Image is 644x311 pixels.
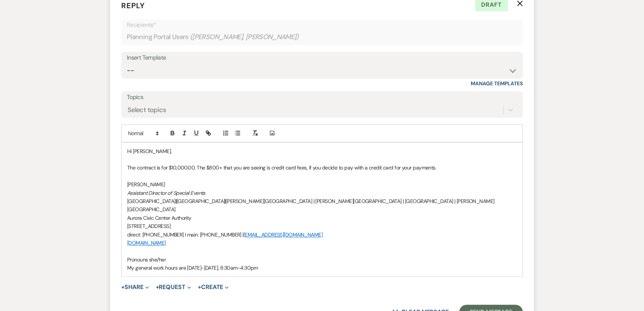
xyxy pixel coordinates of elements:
p: direct: [PHONE_NUMBER] I main: [PHONE_NUMBER] | [127,231,517,239]
a: [EMAIL_ADDRESS][DOMAIN_NAME] [244,231,322,238]
div: Select topics [128,105,166,115]
a: Manage Templates [471,80,523,87]
div: Planning Portal Users [127,30,517,44]
button: Share [121,284,149,290]
span: Reply [121,1,145,10]
div: Insert Template [127,53,517,63]
p: [PERSON_NAME] [127,180,517,188]
button: Request [156,284,191,290]
p: Recipients* [127,20,517,30]
span: + [198,284,201,290]
p: Hi [PERSON_NAME], [127,147,517,155]
strong: | [225,198,226,204]
span: + [121,284,125,290]
span: + [156,284,159,290]
strong: | [175,198,176,204]
a: [DOMAIN_NAME] [127,239,166,246]
p: The contract is for $10,000.00. The $800+ that you are seeing is credit card fees, if you decide ... [127,164,517,172]
em: Assistant Director of Special Events [127,190,205,196]
p: Pronouns she/her [127,256,517,264]
p: Aurora Civic Center Authority [127,214,517,222]
button: Create [198,284,229,290]
p: [STREET_ADDRESS] [127,222,517,230]
p: My general work hours are [DATE]-[DATE], 8:30am-4:30pm [127,264,517,272]
span: ( [PERSON_NAME], [PERSON_NAME] ) [190,32,299,42]
label: Topics [127,92,517,103]
p: [GEOGRAPHIC_DATA] [GEOGRAPHIC_DATA] [PERSON_NAME][GEOGRAPHIC_DATA] | [PERSON_NAME][GEOGRAPHIC_DAT... [127,197,517,214]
